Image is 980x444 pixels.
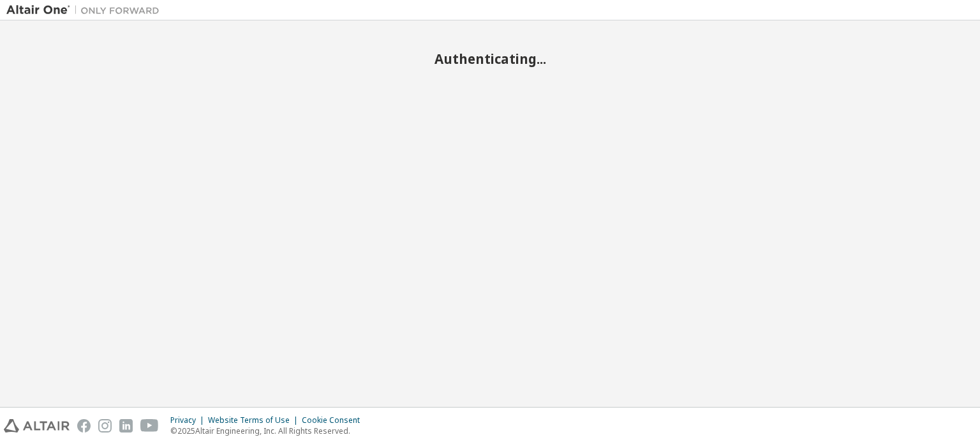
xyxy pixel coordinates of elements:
[6,50,974,67] h2: Authenticating...
[77,419,91,433] img: facebook.svg
[170,425,367,436] p: © 2025 Altair Engineering, Inc. All Rights Reserved.
[208,415,302,425] div: Website Terms of Use
[6,4,166,17] img: Altair One
[4,419,70,433] img: altair_logo.svg
[119,419,133,433] img: linkedin.svg
[302,415,367,425] div: Cookie Consent
[140,419,159,433] img: youtube.svg
[98,419,112,433] img: instagram.svg
[170,415,208,425] div: Privacy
